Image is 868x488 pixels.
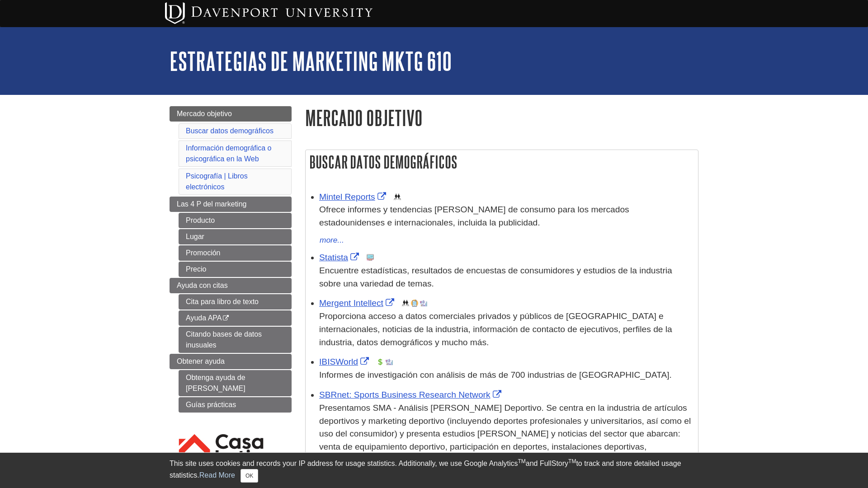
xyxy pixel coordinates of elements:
[402,300,409,307] img: Demographics
[170,458,698,483] div: This site uses cookies and records your IP address for usage statistics. Additionally, we use Goo...
[367,254,374,261] img: Statistics
[170,197,292,212] a: Las 4 P del marketing
[411,300,418,307] img: Company Information
[420,300,427,307] img: Industry Report
[170,106,292,122] a: Mercado objetivo
[170,354,292,369] a: Obtener ayuda
[568,458,576,465] sup: TM
[319,264,693,291] p: Encuentre estadísticas, resultados de encuestas de consumidores y estudios de la industria sobre ...
[179,245,292,261] a: Promoción
[319,253,361,262] a: Link opens in new window
[170,47,452,75] a: Estrategias de marketing MKTG 610
[179,327,292,353] a: Citando bases de datos inusuales
[319,369,693,382] p: Informes de investigación con análisis de más de 700 industrias de [GEOGRAPHIC_DATA].
[186,127,274,135] a: Buscar datos demográficos
[177,200,246,208] span: Las 4 P del marketing
[518,458,525,465] sup: TM
[179,397,292,413] a: Guías prácticas
[319,310,693,349] p: Proporciona acceso a datos comerciales privados y públicos de [GEOGRAPHIC_DATA] e internacionales...
[177,282,228,289] span: Ayuda con citas
[179,310,292,326] a: Ayuda APA
[186,144,271,163] a: Información demográfica o psicográfica en la Web
[179,213,292,228] a: Producto
[165,2,373,24] img: Davenport University
[319,298,396,308] a: Link opens in new window
[170,278,292,293] a: Ayuda con citas
[319,402,693,467] p: Presentamos SMA - Análisis [PERSON_NAME] Deportivo. Se centra en la industria de artículos deport...
[186,172,248,191] a: Psicografía | Libros electrónicos
[319,357,371,366] a: Link opens in new window
[319,390,504,399] a: Link opens in new window
[199,471,235,479] a: Read More
[179,294,292,310] a: Cita para libro de texto
[179,370,292,396] a: Obtenga ayuda de [PERSON_NAME]
[241,469,258,483] button: Close
[177,357,225,365] span: Obtener ayuda
[222,315,229,321] i: This link opens in a new window
[319,203,693,230] p: Ofrece informes y tendencias [PERSON_NAME] de consumo para los mercados estadounidenses e interna...
[305,106,698,129] h1: Mercado objetivo
[386,358,393,366] img: Industry Report
[179,229,292,244] a: Lugar
[394,193,401,201] img: Demographics
[377,358,384,366] img: Financial Report
[179,262,292,277] a: Precio
[306,150,698,174] h2: Buscar datos demográficos
[319,192,388,202] a: Link opens in new window
[319,234,344,247] button: more...
[177,110,232,117] span: Mercado objetivo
